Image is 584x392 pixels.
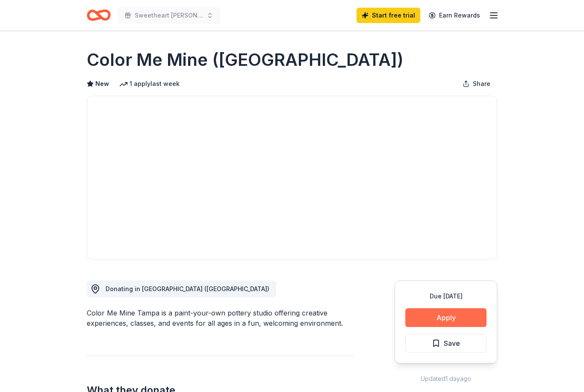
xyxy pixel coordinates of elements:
button: Sweetheart [PERSON_NAME] [118,7,220,24]
span: Share [473,79,490,89]
span: Save [444,338,460,349]
button: Share [456,75,497,92]
div: Color Me Mine Tampa is a paint-your-own pottery studio offering creative experiences, classes, an... [87,308,354,328]
button: Save [405,334,487,353]
a: Earn Rewards [424,8,485,23]
button: Apply [405,308,487,327]
a: Start free trial [357,8,420,23]
div: Updated 1 day ago [395,374,497,384]
div: 1 apply last week [119,79,180,89]
img: Image for Color Me Mine (Tampa) [87,96,497,259]
h1: Color Me Mine ([GEOGRAPHIC_DATA]) [87,48,404,72]
div: Due [DATE] [405,291,487,301]
span: New [95,79,109,89]
a: Home [87,5,111,25]
span: Donating in [GEOGRAPHIC_DATA] ([GEOGRAPHIC_DATA]) [106,285,269,292]
span: Sweetheart [PERSON_NAME] [135,10,203,21]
